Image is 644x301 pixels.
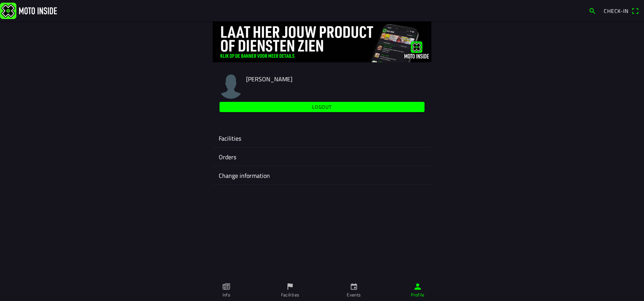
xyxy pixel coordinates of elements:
[286,282,294,291] ion-icon: flag
[604,7,628,15] span: Check-in
[223,291,230,298] ion-label: Info
[219,152,425,162] ion-label: Orders
[350,282,358,291] ion-icon: calendar
[585,4,600,17] a: search
[411,291,425,298] ion-label: Profile
[222,282,230,291] ion-icon: paper
[213,21,431,62] img: 4Lg0uCZZgYSq9MW2zyHRs12dBiEH1AZVHKMOLPl0.jpg
[246,74,292,84] span: [PERSON_NAME]
[347,291,361,298] ion-label: Events
[219,74,243,99] img: moto-inside-avatar.png
[600,4,642,17] a: Check-inqr scanner
[219,102,425,112] ion-button: Logout
[414,282,422,291] ion-icon: person
[219,171,425,180] ion-label: Change information
[281,291,300,298] ion-label: Facilities
[219,134,425,143] ion-label: Facilities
